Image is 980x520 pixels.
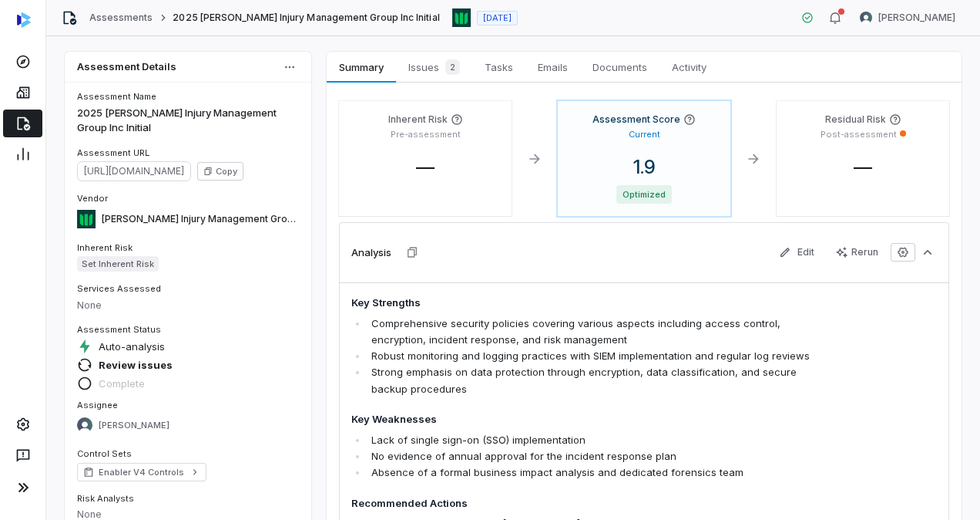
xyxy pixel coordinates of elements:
[72,203,304,235] button: https://windhamworks.com/[PERSON_NAME] Injury Management Group Inc
[99,376,145,390] span: Complete
[99,466,185,478] span: Enabler V4 Controls
[836,246,878,258] div: Rerun
[367,464,820,481] li: Absence of a formal business impact analysis and dedicated forensics team
[404,156,447,178] span: —
[445,59,460,75] span: 2
[77,283,161,294] span: Services Assessed
[878,12,955,24] span: [PERSON_NAME]
[402,56,466,78] span: Issues
[77,400,118,410] span: Assignee
[351,295,820,311] h4: Key Strengths
[841,156,884,178] span: —
[77,448,132,459] span: Control Sets
[367,364,820,397] li: Strong emphasis on data protection through encryption, data classification, and secure backup pro...
[351,245,391,259] h3: Analysis
[99,358,173,372] span: Review issues
[77,91,156,102] span: Assessment Name
[616,185,672,204] span: Optimized
[770,241,824,264] button: Edit
[77,256,159,272] span: Set Inherent Risk
[17,12,31,28] img: svg%3e
[483,12,512,24] span: [DATE]
[77,493,134,504] span: Risk Analysts
[77,161,191,181] span: https://dashboard.coverbase.app/assessments/cbqsrw_831e2df2e67c45fdba33e5c67b39ca5f
[825,113,886,126] h4: Residual Risk
[621,156,668,178] span: 1.9
[478,57,519,77] span: Tasks
[99,339,165,353] span: Auto-analysis
[77,324,161,335] span: Assessment Status
[102,213,299,225] span: [PERSON_NAME] Injury Management Group Inc
[388,113,448,126] h4: Inherent Risk
[77,147,149,158] span: Assessment URL
[77,299,102,311] span: None
[173,12,439,24] span: 2025 [PERSON_NAME] Injury Management Group Inc Initial
[367,348,820,364] li: Robust monitoring and logging practices with SIEM implementation and regular log reviews
[77,463,206,481] a: Enabler V4 Controls
[860,12,872,24] img: REKHA KOTHANDARAMAN avatar
[77,508,102,520] span: None
[629,129,660,140] p: Current
[532,57,574,77] span: Emails
[333,57,389,77] span: Summary
[77,106,299,136] p: 2025 [PERSON_NAME] Injury Management Group Inc Initial
[851,6,965,29] button: REKHA KOTHANDARAMAN avatar[PERSON_NAME]
[367,316,820,348] li: Comprehensive security policies covering various aspects including access control, encryption, in...
[666,57,713,77] span: Activity
[592,113,680,126] h4: Assessment Score
[77,193,108,204] span: Vendor
[367,448,820,464] li: No evidence of annual approval for the incident response plan
[77,242,133,253] span: Inherent Risk
[586,57,653,77] span: Documents
[827,241,888,264] button: Rerun
[821,129,897,140] p: Post-assessment
[391,129,461,140] p: Pre-assessment
[351,412,820,427] h4: Key Weaknesses
[351,496,820,512] h4: Recommended Actions
[89,12,153,24] a: Assessments
[367,432,820,448] li: Lack of single sign-on (SSO) implementation
[77,62,176,72] span: Assessment Details
[197,162,243,181] button: Copy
